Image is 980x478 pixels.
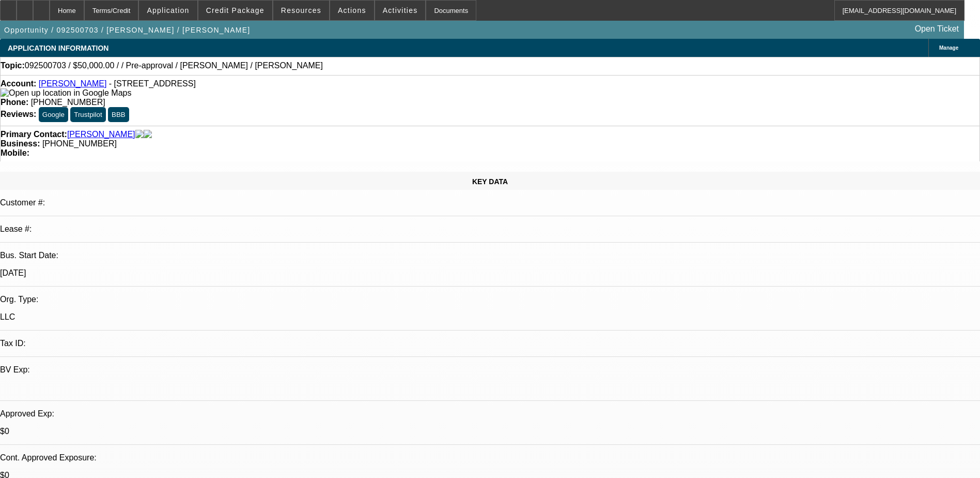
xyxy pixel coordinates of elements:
[39,79,107,88] a: [PERSON_NAME]
[1,130,67,139] strong: Primary Contact:
[939,45,958,51] span: Manage
[67,130,135,139] a: [PERSON_NAME]
[383,6,418,14] span: Activities
[1,98,28,107] strong: Phone:
[1,79,36,88] strong: Account:
[1,61,25,70] strong: Topic:
[911,20,963,38] a: Open Ticket
[25,61,323,70] span: 092500703 / $50,000.00 / / Pre-approval / [PERSON_NAME] / [PERSON_NAME]
[31,98,105,107] span: [PHONE_NUMBER]
[147,6,189,14] span: Application
[375,1,426,20] button: Activities
[109,79,196,88] span: - [STREET_ADDRESS]
[70,107,105,122] button: Trustpilot
[1,148,29,157] strong: Mobile:
[1,88,131,97] a: View Google Maps
[8,44,108,52] span: APPLICATION INFORMATION
[1,139,40,148] strong: Business:
[1,88,131,98] img: Open up location in Google Maps
[330,1,374,20] button: Actions
[472,177,508,186] span: KEY DATA
[135,130,144,139] img: facebook-icon.png
[273,1,329,20] button: Resources
[338,6,366,14] span: Actions
[139,1,197,20] button: Application
[42,139,117,148] span: [PHONE_NUMBER]
[198,1,272,20] button: Credit Package
[39,107,68,122] button: Google
[1,110,36,118] strong: Reviews:
[281,6,321,14] span: Resources
[4,26,250,34] span: Opportunity / 092500703 / [PERSON_NAME] / [PERSON_NAME]
[144,130,152,139] img: linkedin-icon.png
[206,6,265,14] span: Credit Package
[108,107,129,122] button: BBB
